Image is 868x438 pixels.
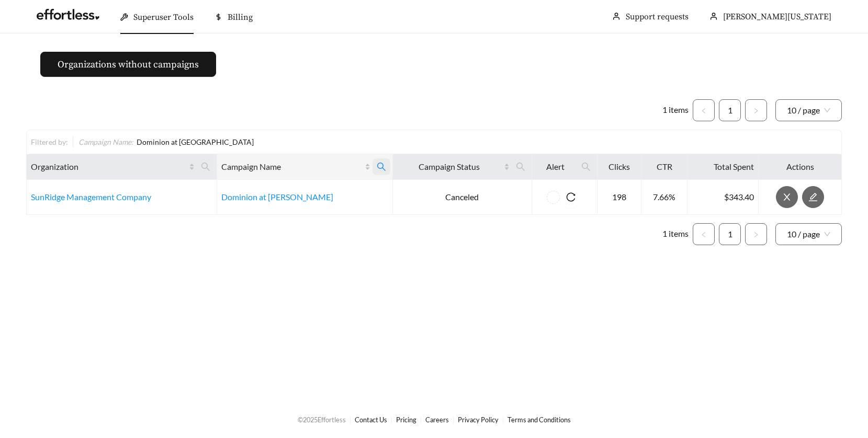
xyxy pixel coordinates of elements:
a: Privacy Policy [458,416,499,424]
span: Campaign Name [221,160,363,173]
a: SunRidge Management Company [31,192,151,202]
li: 1 [719,99,741,121]
span: reload [560,192,582,202]
span: left [701,108,707,114]
button: edit [802,186,824,208]
span: [PERSON_NAME][US_STATE] [723,11,831,22]
td: 198 [598,180,641,215]
span: search [377,162,386,171]
span: search [201,162,210,171]
a: Contact Us [355,416,387,424]
li: Next Page [745,99,767,121]
span: 10 / page [787,100,830,121]
a: Support requests [626,11,689,22]
span: right [753,108,759,114]
span: Alert [536,160,575,173]
button: right [745,99,767,121]
li: 1 [719,223,741,245]
button: Organizations without campaigns [40,52,216,77]
div: Page Size [775,99,842,121]
td: Canceled [393,180,532,215]
span: Campaign Name : [78,137,133,146]
span: Campaign Status [397,160,502,173]
a: edit [802,192,824,202]
button: reload [560,186,582,208]
th: Total Spent [687,154,759,180]
button: left [693,223,715,245]
a: Careers [425,416,449,424]
th: Clicks [598,154,641,180]
div: Page Size [775,223,842,245]
span: Superuser Tools [133,12,194,22]
th: Actions [759,154,842,180]
a: Terms and Conditions [508,416,571,424]
th: CTR [641,154,687,180]
div: Filtered by: [31,136,73,147]
a: Pricing [396,416,416,424]
span: Dominion at [GEOGRAPHIC_DATA] [137,137,254,146]
a: Dominion at [PERSON_NAME] [221,192,333,202]
li: Previous Page [693,99,715,121]
span: search [373,158,390,175]
a: 1 [719,224,740,245]
td: 7.66% [641,180,687,215]
span: search [512,158,529,175]
span: Organization [31,160,187,173]
span: right [753,232,759,238]
span: Organizations without campaigns [58,57,199,72]
span: Billing [228,12,253,22]
span: search [197,158,215,175]
li: Previous Page [693,223,715,245]
a: 1 [719,100,740,121]
span: search [516,162,525,171]
span: 10 / page [787,224,830,245]
span: search [581,162,591,171]
td: $343.40 [687,180,759,215]
span: © 2025 Effortless [298,416,346,424]
li: 1 items [662,99,689,121]
button: left [693,99,715,121]
span: search [577,158,595,175]
span: left [701,232,707,238]
li: Next Page [745,223,767,245]
button: right [745,223,767,245]
li: 1 items [662,223,689,245]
